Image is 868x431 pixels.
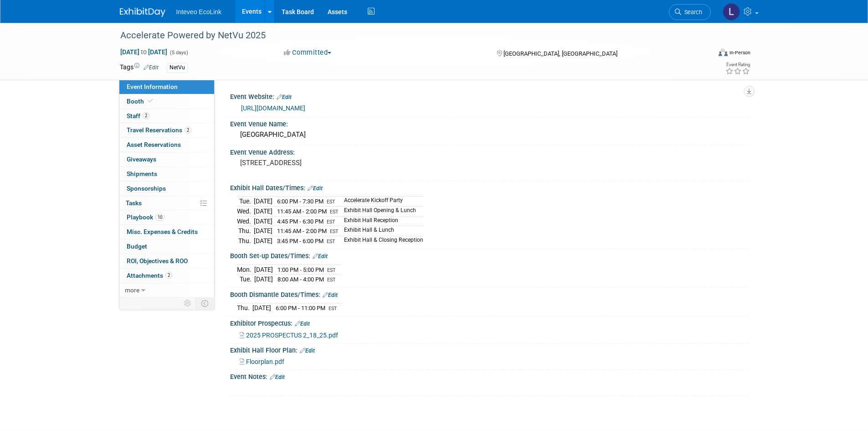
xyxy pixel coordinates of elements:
[308,185,323,192] a: Edit
[119,80,214,94] a: Event Information
[119,182,214,196] a: Sponsorships
[127,126,191,134] span: Travel Reservations
[237,303,252,313] td: Thu.
[119,239,214,254] a: Budget
[254,275,273,284] td: [DATE]
[237,207,254,217] td: Wed.
[323,292,338,298] a: Edit
[276,305,325,312] span: 6:00 PM - 11:00 PM
[127,243,147,250] span: Budget
[237,128,742,142] div: [GEOGRAPHIC_DATA]
[277,218,324,225] span: 4:45 PM - 6:30 PM
[241,104,305,112] a: [URL][DOMAIN_NAME]
[176,8,222,16] span: Inteveo EcoLink
[125,286,139,294] span: more
[725,62,750,67] div: Event Rating
[270,374,285,380] a: Edit
[119,123,214,137] a: Travel Reservations2
[120,62,159,73] td: Tags
[339,226,423,236] td: Exhibit Hall & Lunch
[230,317,749,328] div: Exhibitor Prospectus:
[277,228,327,234] span: 11:45 AM - 2:00 PM
[327,277,336,283] span: EST
[254,207,272,217] td: [DATE]
[240,332,338,339] a: 2025 PROSPECTUS 2_18_25.pdf
[185,127,191,134] span: 2
[144,64,159,71] a: Edit
[127,257,188,265] span: ROI, Objectives & ROO
[127,272,172,279] span: Attachments
[230,249,749,261] div: Booth Set-up Dates/Times:
[230,90,749,102] div: Event Website:
[329,306,337,312] span: EST
[277,208,327,215] span: 11:45 AM - 2:00 PM
[277,266,324,273] span: 1:00 PM - 5:00 PM
[681,9,702,16] span: Search
[246,358,284,365] span: Floorplan.pdf
[254,226,272,236] td: [DATE]
[327,267,336,273] span: EST
[240,159,436,167] pre: [STREET_ADDRESS]
[119,152,214,166] a: Giveaways
[127,170,157,177] span: Shipments
[339,216,423,226] td: Exhibit Hall Reception
[339,207,423,217] td: Exhibit Hall Opening & Lunch
[119,167,214,181] a: Shipments
[313,253,328,260] a: Edit
[277,238,324,244] span: 3:45 PM - 6:00 PM
[669,4,711,20] a: Search
[119,254,214,268] a: ROI, Objectives & ROO
[277,198,324,205] span: 6:00 PM - 7:30 PM
[155,214,164,221] span: 10
[120,8,165,17] img: ExhibitDay
[127,156,156,163] span: Giveaways
[327,239,335,244] span: EST
[295,321,310,327] a: Edit
[119,210,214,224] a: Playbook10
[119,283,214,297] a: more
[139,48,148,56] span: to
[327,199,335,205] span: EST
[237,275,254,284] td: Tue.
[120,48,168,56] span: [DATE] [DATE]
[119,138,214,152] a: Asset Reservations
[246,332,338,339] span: 2025 PROSPECTUS 2_18_25.pdf
[230,343,749,355] div: Exhibit Hall Floor Plan:
[237,226,254,236] td: Thu.
[237,236,254,245] td: Thu.
[167,63,188,73] div: NetVu
[127,112,149,119] span: Staff
[237,216,254,226] td: Wed.
[230,370,749,382] div: Event Notes:
[230,117,749,129] div: Event Venue Name:
[252,303,271,313] td: [DATE]
[237,197,254,207] td: Tue.
[254,197,272,207] td: [DATE]
[339,197,423,207] td: Accelerate Kickoff Party
[330,228,339,234] span: EST
[127,98,154,105] span: Booth
[240,358,284,365] a: Floorplan.pdf
[148,99,153,104] i: Booth reservation complete
[729,49,750,56] div: In-Person
[119,269,214,283] a: Attachments2
[127,83,178,90] span: Event Information
[237,265,254,275] td: Mon.
[230,145,749,157] div: Event Venue Address:
[230,181,749,193] div: Exhibit Hall Dates/Times:
[254,216,272,226] td: [DATE]
[503,50,617,57] span: [GEOGRAPHIC_DATA], [GEOGRAPHIC_DATA]
[180,297,196,309] td: Personalize Event Tab Strip
[254,265,273,275] td: [DATE]
[165,272,172,279] span: 2
[230,288,749,300] div: Booth Dismantle Dates/Times:
[117,27,697,44] div: Accelerate Powered by NetVu 2025
[127,141,181,148] span: Asset Reservations
[723,3,740,21] img: Luz Castillo
[119,225,214,239] a: Misc. Expenses & Credits
[719,49,728,56] img: Format-Inperson.png
[300,348,315,354] a: Edit
[169,50,188,56] span: (5 days)
[119,196,214,210] a: Tasks
[195,297,214,309] td: Toggle Event Tabs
